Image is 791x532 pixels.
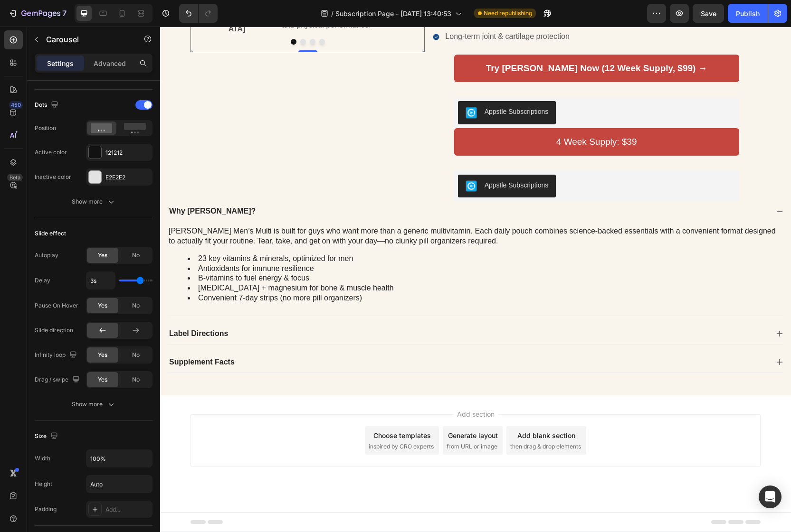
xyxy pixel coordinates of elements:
div: Publish [736,9,760,19]
p: Why [PERSON_NAME]? [9,180,95,190]
span: Yes [98,301,107,310]
input: Auto [86,450,152,467]
div: Show more [72,197,116,206]
span: Save [701,9,716,18]
div: Slide direction [35,326,73,335]
div: Delay [35,276,50,285]
div: E2E2E2 [105,173,150,182]
span: No [132,375,140,384]
span: No [132,251,140,260]
li: Antioxidants for immune resilience [28,237,622,247]
button: Save [693,4,724,23]
div: Undo/Redo [179,4,218,23]
div: Infinity loop [35,349,79,362]
button: Appstle Subscriptions [298,148,396,171]
div: Padding [35,505,57,513]
button: Appstle Subscriptions [298,75,396,97]
div: Slide effect [35,229,66,238]
p: Settings [47,58,74,68]
div: Dots [35,99,60,112]
p: Label Directions [9,302,68,312]
div: Generate layout [288,404,338,414]
span: inspired by CRO experts [209,416,274,424]
button: Try Radder Now (12 Week Supply, $99) → [294,28,579,56]
div: Width [35,454,50,463]
span: Yes [98,251,107,260]
div: Size [35,430,60,443]
button: 7 [4,4,71,23]
button: Publish [728,4,768,23]
div: Add... [105,505,150,514]
p: Carousel [46,34,127,45]
div: Beta [7,174,23,181]
div: Open Intercom Messenger [759,485,781,508]
p: Advanced [94,58,126,68]
span: Yes [98,375,107,384]
span: Subscription Page - [DATE] 13:40:53 [335,9,451,19]
li: B-vitamins to fuel energy & focus [28,247,622,257]
span: Add section [293,383,338,392]
div: 121212 [105,149,150,157]
input: Auto [86,476,152,493]
img: AppstleSubscriptions.png [305,80,317,92]
span: Need republishing [484,9,532,18]
div: Choose templates [213,404,271,414]
button: 4 Week Supply: $39 [294,102,579,129]
li: 23 key vitamins & minerals, optimized for men [28,227,622,237]
div: Autoplay [35,251,58,260]
div: Position [35,124,56,132]
input: Auto [86,272,115,289]
div: Add blank section [357,404,415,414]
button: Show more [35,193,152,210]
div: Appstle Subscriptions [324,80,389,90]
span: / [331,9,334,19]
div: Show more [72,400,116,409]
span: from URL or image [286,416,337,424]
li: Convenient 7-day strips (no more pill organizers) [28,267,622,277]
div: Appstle Subscriptions [324,154,389,164]
span: then drag & drop elements [350,416,421,424]
div: Active color [35,148,67,157]
p: Supplement Facts [9,331,75,341]
iframe: Design area [160,27,791,532]
div: Drag / swipe [35,373,82,386]
p: 7 [62,8,67,19]
li: [MEDICAL_DATA] + magnesium for bone & muscle health [28,257,622,267]
div: Inactive color [35,173,71,181]
div: Height [35,480,52,488]
div: 450 [9,101,23,109]
div: Pause On Hover [35,301,78,310]
img: AppstleSubscriptions.png [305,154,317,165]
div: 4 Week Supply: $39 [396,107,477,123]
p: [PERSON_NAME] Men’s Multi is built for guys who want more than a generic multivitamin. Each daily... [9,200,622,220]
span: Yes [98,351,107,359]
button: Show more [35,396,152,413]
div: Try [PERSON_NAME] Now (12 Week Supply, $99) → [326,34,547,50]
span: No [132,351,140,359]
span: No [132,301,140,310]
